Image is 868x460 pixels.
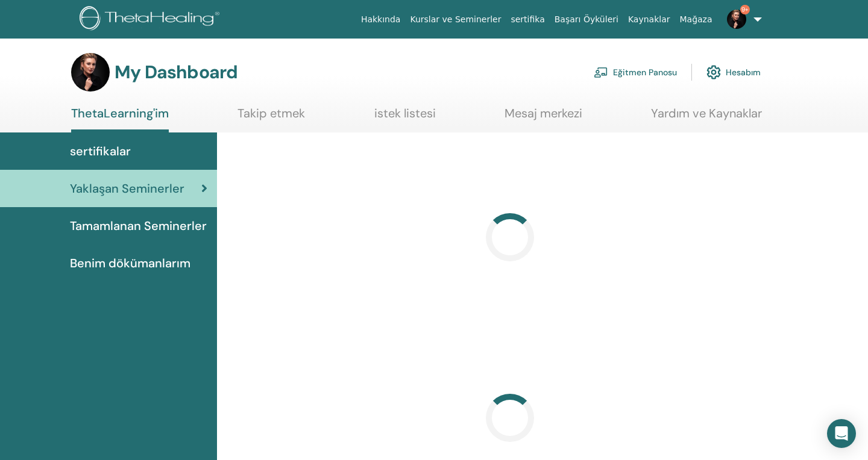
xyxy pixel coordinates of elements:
[115,61,237,83] h3: My Dashboard
[651,106,762,129] a: Yardım ve Kaynaklar
[675,8,717,31] a: Mağaza
[505,106,582,129] a: Mesaj merkezi
[740,5,750,14] span: 9+
[405,8,506,31] a: Kurslar ve Seminerler
[71,106,169,132] a: ThetaLearning'im
[827,419,856,448] div: Open Intercom Messenger
[506,8,549,31] a: sertifika
[70,179,184,197] span: Yaklaşan Seminerler
[80,6,224,33] img: logo.png
[71,53,110,92] img: default.jpg
[706,62,721,82] img: cog.svg
[374,106,436,129] a: istek listesi
[70,254,190,272] span: Benim dökümanlarım
[237,106,305,129] a: Takip etmek
[550,8,623,31] a: Başarı Öyküleri
[70,217,207,235] span: Tamamlanan Seminerler
[706,59,761,85] a: Hesabım
[70,142,131,160] span: sertifikalar
[356,8,406,31] a: Hakkında
[727,10,746,29] img: default.jpg
[594,59,677,85] a: Eğitmen Panosu
[594,67,608,78] img: chalkboard-teacher.svg
[623,8,675,31] a: Kaynaklar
